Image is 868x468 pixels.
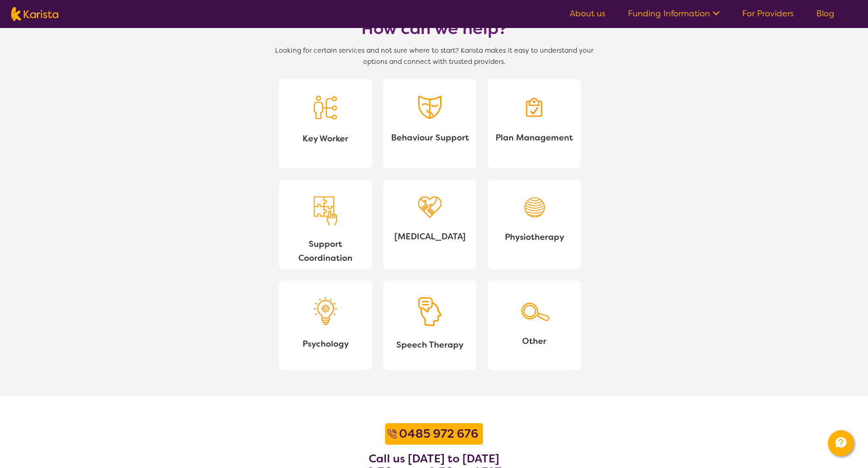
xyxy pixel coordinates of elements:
img: Physiotherapy icon [523,196,546,219]
span: Key Worker [286,132,365,146]
span: Behaviour Support [391,131,469,145]
a: Key Worker iconKey Worker [279,79,372,168]
button: Channel Menu [828,430,854,456]
span: Speech Therapy [391,338,469,352]
a: Occupational Therapy icon[MEDICAL_DATA] [383,180,476,269]
span: Psychology [286,337,365,351]
b: 0485 972 676 [399,426,478,441]
img: Karista logo [11,7,58,21]
span: Plan Management [495,131,573,145]
a: Support Coordination iconSupport Coordination [279,180,372,269]
a: Speech Therapy iconSpeech Therapy [383,280,476,370]
span: Other [495,334,573,348]
a: About us [570,8,606,19]
a: Psychology iconPsychology [279,280,372,370]
img: Speech Therapy icon [418,297,441,327]
img: Support Coordination icon [314,196,337,226]
span: Support Coordination [286,237,365,265]
a: Physiotherapy iconPhysiotherapy [488,180,581,269]
span: [MEDICAL_DATA] [391,230,469,244]
img: Occupational Therapy icon [418,196,441,218]
a: Plan Management iconPlan Management [488,79,581,168]
a: Blog [816,8,834,19]
a: Behaviour Support iconBehaviour Support [383,79,476,168]
img: Behaviour Support icon [418,96,441,119]
img: Key Worker icon [314,96,337,120]
img: Plan Management icon [523,96,546,119]
span: Looking for certain services and not sure where to start? Karista makes it easy to understand you... [266,45,602,68]
h1: How can we help? [361,17,507,40]
img: Psychology icon [314,297,337,325]
img: Search icon [518,297,551,322]
a: For Providers [742,8,794,19]
a: Search iconOther [488,280,581,370]
img: Call icon [387,429,397,439]
a: Funding Information [628,8,720,19]
span: Physiotherapy [495,230,573,244]
a: 0485 972 676 [397,426,481,442]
